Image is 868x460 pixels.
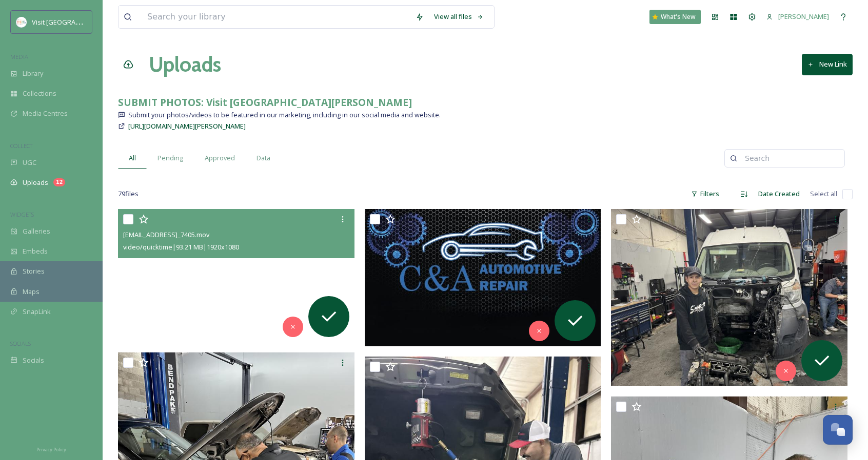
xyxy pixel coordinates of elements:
[149,49,221,80] a: Uploads
[10,142,32,150] span: COLLECT
[128,121,246,131] span: [URL][DOMAIN_NAME][PERSON_NAME]
[429,7,489,27] a: View all files
[53,178,65,186] div: 12
[23,158,36,168] span: UGC
[118,95,412,109] strong: SUBMIT PHOTOS: Visit [GEOGRAPHIC_DATA][PERSON_NAME]
[123,242,239,252] span: video/quicktime | 93.21 MB | 1920 x 1080
[10,340,31,347] span: SOCIALS
[36,446,66,453] span: Privacy Policy
[823,415,853,445] button: Open Chat
[10,53,28,60] span: MEDIA
[23,89,56,98] span: Collections
[157,153,183,163] span: Pending
[761,7,834,27] a: [PERSON_NAME]
[128,110,441,120] span: Submit your photos/videos to be featured in our marketing, including in our social media and webs...
[649,10,701,24] a: What's New
[810,189,837,199] span: Select all
[142,6,410,28] input: Search your library
[611,209,847,386] img: ext_1758048849.191597_Candaautomotive@outlook.com-IMG_7304.jpeg
[23,266,45,276] span: Stories
[23,287,40,297] span: Maps
[740,148,839,169] input: Search
[753,184,805,204] div: Date Created
[10,211,34,218] span: WIDGETS
[32,17,162,27] span: Visit [GEOGRAPHIC_DATA][PERSON_NAME]
[23,226,50,236] span: Galleries
[686,184,724,204] div: Filters
[257,153,270,163] span: Data
[23,246,48,256] span: Embeds
[118,209,354,342] video: ext_1758048855.55976_Candaautomotive@outlook.com-IMG_7405.mov
[118,189,139,199] span: 79 file s
[128,120,246,132] a: [URL][DOMAIN_NAME][PERSON_NAME]
[365,209,601,346] img: ext_1758048850.693592_Candaautomotive@outlook.com-image.jpeg
[23,356,44,365] span: Socials
[778,12,829,21] span: [PERSON_NAME]
[205,153,235,163] span: Approved
[23,69,43,78] span: Library
[16,17,27,27] img: images.png
[129,153,136,163] span: All
[802,54,853,75] button: New Link
[23,178,48,187] span: Uploads
[36,443,66,455] a: Privacy Policy
[23,109,68,118] span: Media Centres
[123,230,209,239] span: [EMAIL_ADDRESS]_7405.mov
[23,307,51,317] span: SnapLink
